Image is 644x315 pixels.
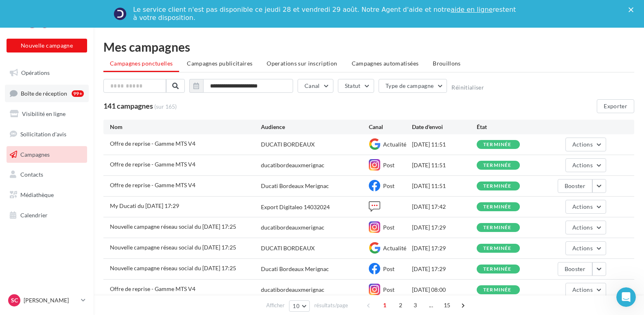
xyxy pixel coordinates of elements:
[11,296,18,304] span: SC
[110,285,195,292] span: Offre de reprise - Gamme MTS V4
[451,84,484,91] button: Réinitialiser
[383,245,406,252] span: Actualité
[572,141,593,148] span: Actions
[483,287,512,293] div: terminée
[298,79,333,93] button: Canal
[338,79,374,93] button: Statut
[378,299,391,312] span: 1
[261,140,315,149] div: DUCATI BORDEAUX
[425,299,438,312] span: ...
[616,287,636,307] iframe: Intercom live chat
[110,202,179,209] span: My Ducati du 07-08-2025 17:29
[483,204,512,210] div: terminée
[7,293,87,308] a: SC [PERSON_NAME]
[110,244,236,251] span: Nouvelle campagne réseau social du 07-08-2025 17:25
[409,299,422,312] span: 3
[261,286,324,294] div: ducatibordeauxmerignac
[110,123,261,131] div: Nom
[412,286,477,294] div: [DATE] 08:00
[261,161,324,169] div: ducatibordeauxmerignac
[5,126,89,143] a: Sollicitation d'avis
[565,283,606,297] button: Actions
[110,161,195,168] span: Offre de reprise - Gamme MTS V4
[412,203,477,211] div: [DATE] 17:42
[451,6,493,13] a: aide en ligne
[565,241,606,255] button: Actions
[412,123,477,131] div: Date d'envoi
[412,161,477,169] div: [DATE] 11:51
[440,299,454,312] span: 15
[483,267,512,272] div: terminée
[20,131,66,138] span: Sollicitation d'avis
[261,223,324,232] div: ducatibordeauxmerignac
[352,60,419,67] span: Campagnes automatisées
[20,151,50,157] span: Campagnes
[629,7,637,12] div: Fermer
[110,182,195,188] span: Offre de reprise - Gamme MTS V4
[5,64,89,81] a: Opérations
[483,163,512,168] div: terminée
[572,245,593,252] span: Actions
[572,286,593,293] span: Actions
[558,262,592,276] button: Booster
[110,140,195,147] span: Offre de reprise - Gamme MTS V4
[597,99,634,113] button: Exporter
[383,286,394,293] span: Post
[565,158,606,172] button: Actions
[412,244,477,252] div: [DATE] 17:29
[261,265,329,273] div: Ducati Bordeaux Merignac
[5,166,89,183] a: Contacts
[483,246,512,251] div: terminée
[572,203,593,210] span: Actions
[133,6,517,22] div: Le service client n'est pas disponible ce jeudi 28 et vendredi 29 août. Notre Agent d'aide et not...
[21,90,67,96] span: Boîte de réception
[369,123,412,131] div: Canal
[110,223,236,230] span: Nouvelle campagne réseau social du 07-08-2025 17:25
[5,207,89,224] a: Calendrier
[433,60,461,67] span: Brouillons
[383,162,394,168] span: Post
[293,303,300,309] span: 10
[383,141,406,148] span: Actualité
[21,69,50,76] span: Opérations
[114,7,127,20] img: Profile image for Service-Client
[5,186,89,203] a: Médiathèque
[477,123,541,131] div: État
[383,265,394,272] span: Post
[20,171,43,178] span: Contacts
[558,179,592,193] button: Booster
[394,299,407,312] span: 2
[72,90,84,97] div: 99+
[5,146,89,163] a: Campagnes
[412,182,477,190] div: [DATE] 11:51
[383,224,394,231] span: Post
[261,123,369,131] div: Audience
[24,296,78,304] p: [PERSON_NAME]
[7,39,87,52] button: Nouvelle campagne
[483,225,512,230] div: terminée
[187,60,252,67] span: Campagnes publicitaires
[379,79,447,93] button: Type de campagne
[20,191,54,198] span: Médiathèque
[110,265,236,271] span: Nouvelle campagne réseau social du 07-08-2025 17:25
[267,60,337,67] span: Operations sur inscription
[261,203,330,211] div: Export Digitaleo 14032024
[266,302,285,309] span: Afficher
[5,105,89,122] a: Visibilité en ligne
[261,182,329,190] div: Ducati Bordeaux Merignac
[572,224,593,231] span: Actions
[565,200,606,214] button: Actions
[412,140,477,149] div: [DATE] 11:51
[572,162,593,168] span: Actions
[412,265,477,273] div: [DATE] 17:29
[483,184,512,189] div: terminée
[261,244,315,252] div: DUCATI BORDEAUX
[5,85,89,102] a: Boîte de réception99+
[383,182,394,189] span: Post
[412,223,477,232] div: [DATE] 17:29
[565,221,606,234] button: Actions
[154,103,177,111] span: (sur 165)
[565,138,606,151] button: Actions
[483,142,512,147] div: terminée
[103,101,153,110] span: 141 campagnes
